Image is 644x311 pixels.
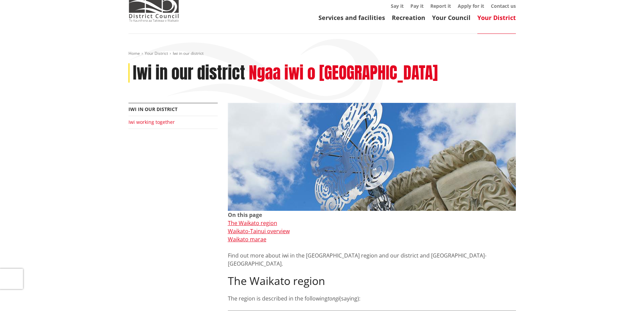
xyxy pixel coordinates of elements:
p: Find out more about iwi in the [GEOGRAPHIC_DATA] region and our district and [GEOGRAPHIC_DATA]-[G... [228,251,516,268]
iframe: Messenger Launcher [613,283,637,307]
a: Apply for it [458,3,484,9]
a: Waikato marae [228,236,266,243]
a: Pay it [410,3,424,9]
a: Iwi working together [128,119,175,125]
strong: On this page [228,211,262,219]
nav: breadcrumb [128,51,516,57]
a: The Waikato region [228,219,277,227]
a: Contact us [491,3,516,9]
a: Your Council [432,14,471,22]
h1: Iwi in our district [133,63,245,83]
h2: Ngaa iwi o [GEOGRAPHIC_DATA] [249,63,438,83]
a: Your District [145,50,168,56]
a: Home [128,50,140,56]
em: tongi [328,295,339,302]
a: Iwi in our district [128,106,177,112]
a: Report it [430,3,451,9]
img: Turangawaewae Ngaruawahia [228,103,516,211]
span: The Waikato region [228,273,325,288]
a: Say it [391,3,404,9]
a: Your District [477,14,516,22]
a: Recreation [392,14,425,22]
a: Services and facilities [318,14,385,22]
a: Waikato-Tainui overview [228,227,290,235]
span: Iwi in our district [173,50,204,56]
